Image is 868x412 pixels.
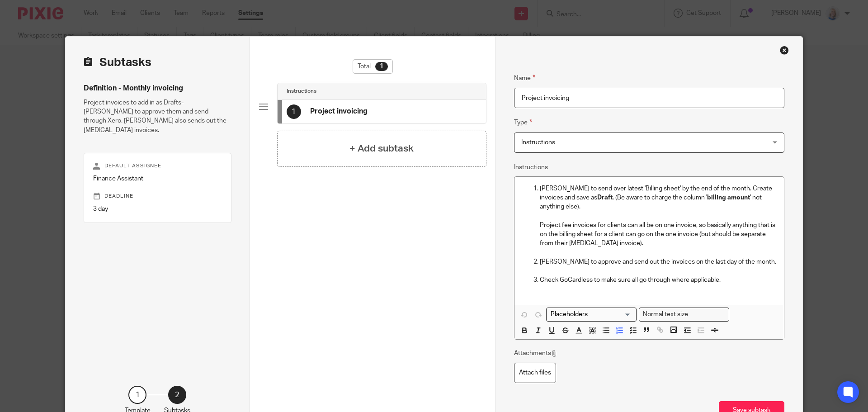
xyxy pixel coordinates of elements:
div: 2 [168,386,186,404]
div: Search for option [546,308,637,322]
p: [PERSON_NAME] to send over latest 'Billing sheet' by the end of the month. Create invoices and sa... [540,184,777,212]
div: 1 [287,104,301,119]
h4: Definition - Monthly invoicing [84,84,231,93]
input: Search for option [547,310,631,319]
p: 3 day [93,204,222,213]
div: Close this dialog window [780,46,789,55]
label: Name [514,73,535,83]
p: Attachments [514,349,558,358]
p: Deadline [93,193,222,200]
strong: Draft [597,194,613,201]
h4: Instructions [287,88,316,95]
p: Project invoices to add in as Drafts- [PERSON_NAME] to approve them and send through Xero. [PERSO... [84,98,231,135]
p: [PERSON_NAME] to approve and send out the invoices on the last day of the month. [540,257,777,266]
label: Type [514,117,532,128]
p: Check GoCardless to make sure all go through where applicable. [540,275,777,284]
div: 1 [128,386,146,404]
div: Total [353,59,393,74]
h4: Project invoicing [310,107,368,116]
div: Text styles [639,308,729,322]
p: Project fee invoices for clients can all be on one invoice, so basically anything that is on the ... [540,212,777,248]
label: Instructions [514,163,548,172]
div: Placeholders [546,308,637,322]
p: Default assignee [93,162,222,170]
label: Attach files [514,363,556,383]
strong: billing amount [707,194,750,201]
h2: Subtasks [84,55,151,70]
h4: + Add subtask [349,142,414,156]
div: 1 [375,62,388,71]
p: Finance Assistant [93,174,222,183]
input: Search for option [691,310,724,319]
div: Search for option [639,308,729,322]
span: Normal text size [641,310,690,319]
span: Instructions [521,139,555,146]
